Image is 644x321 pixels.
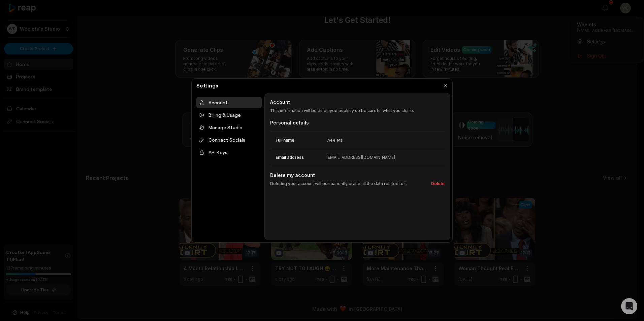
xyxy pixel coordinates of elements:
[326,154,395,160] div: [EMAIL_ADDRESS][DOMAIN_NAME]
[196,97,262,108] div: Account
[196,147,262,158] div: API Keys
[270,181,407,187] p: Deleting your account will permanently erase all the data related to it
[428,181,445,187] button: Delete
[196,109,262,120] div: Billing & Usage
[270,99,445,106] h2: Account
[270,154,326,160] dt: Email address
[196,122,262,133] div: Manage Studio
[194,81,221,90] h2: Settings
[196,134,262,145] div: Connect Socials
[270,137,326,143] dt: Full name
[270,172,445,179] h2: Delete my account
[326,137,343,143] div: Weelets
[270,108,445,114] p: This information will be displayed publicly so be careful what you share.
[270,119,445,126] div: Personal details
